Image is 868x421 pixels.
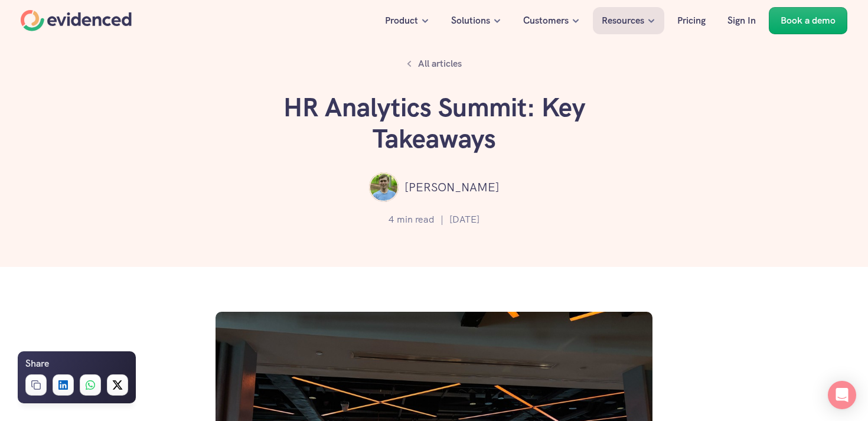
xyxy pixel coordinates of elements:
p: Sign In [727,13,756,28]
p: min read [397,212,435,227]
a: All articles [400,53,468,74]
a: Pricing [668,7,714,34]
p: Customers [523,13,569,28]
p: [PERSON_NAME] [404,178,500,197]
p: [DATE] [449,212,479,227]
a: Sign In [719,7,765,34]
p: All articles [418,56,462,71]
p: Product [385,13,418,28]
p: Resources [602,13,644,28]
a: Home [21,10,132,31]
a: Book a demo [769,7,847,34]
img: "" [369,172,399,202]
p: Pricing [677,13,706,28]
div: Open Intercom Messenger [828,381,856,409]
p: | [440,212,443,227]
p: Book a demo [781,13,836,28]
h1: HR Analytics Summit: Key Takeaways [257,92,611,155]
p: Solutions [451,13,490,28]
h6: Share [25,356,49,371]
p: 4 [389,212,394,227]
